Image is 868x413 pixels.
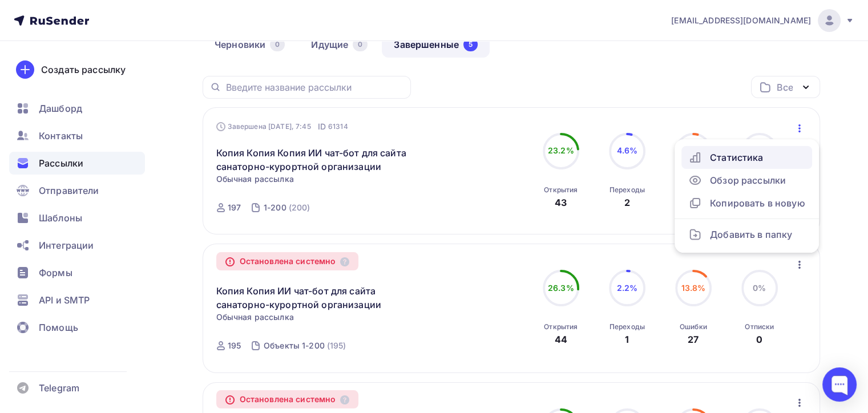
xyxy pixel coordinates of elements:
[216,252,359,270] div: Остановлена системно
[9,261,145,284] a: Формы
[39,102,82,115] span: Дашборд
[548,283,574,293] span: 26.3%
[216,173,294,185] span: Обычная рассылка
[555,333,567,346] div: 44
[216,311,294,323] span: Обычная рассылка
[263,337,348,355] a: Объекты 1-200 (195)
[353,38,368,51] div: 0
[216,390,359,408] div: Остановлена системно
[671,15,811,26] span: [EMAIL_ADDRESS][DOMAIN_NAME]
[544,185,578,195] div: Открытия
[216,146,412,173] a: Копия Копия Копия ИИ чат-бот для сайта санаторно-курортной организации
[9,179,145,202] a: Отправители
[263,199,311,217] a: 1-200 (200)
[39,266,72,280] span: Формы
[39,184,99,197] span: Отправители
[688,173,805,187] div: Обзор рассылки
[688,151,805,164] div: Статистика
[9,206,145,229] a: Шаблоны
[289,202,310,213] div: (200)
[203,31,297,58] a: Черновики0
[264,340,325,351] div: Объекты 1-200
[226,81,404,94] input: Введите название рассылки
[548,145,574,155] span: 23.2%
[41,63,126,76] div: Создать рассылку
[39,321,78,334] span: Помощь
[671,9,854,32] a: [EMAIL_ADDRESS][DOMAIN_NAME]
[463,38,478,51] div: 5
[680,322,707,331] div: Ошибки
[39,381,79,395] span: Telegram
[616,283,637,293] span: 2.2%
[688,228,805,241] div: Добавить в папку
[625,333,629,346] div: 1
[745,322,774,331] div: Отписки
[39,211,82,225] span: Шаблоны
[270,38,285,51] div: 0
[39,238,94,252] span: Интеграции
[299,31,380,58] a: Идущие0
[688,196,805,210] div: Копировать в новую
[9,97,145,120] a: Дашборд
[756,333,762,346] div: 0
[777,80,793,94] div: Все
[216,121,348,132] div: Завершена [DATE], 7:45
[328,121,348,132] span: 61314
[609,322,645,331] div: Переходы
[228,202,241,213] div: 197
[228,340,241,351] div: 195
[624,196,630,209] div: 2
[751,76,820,98] button: Все
[544,322,578,331] div: Открытия
[609,185,645,195] div: Переходы
[555,196,567,209] div: 43
[318,121,326,132] span: ID
[9,124,145,147] a: Контакты
[753,283,766,293] span: 0%
[39,156,83,170] span: Рассылки
[616,145,637,155] span: 4.6%
[39,129,83,143] span: Контакты
[264,202,286,213] div: 1-200
[39,293,90,307] span: API и SMTP
[688,333,699,346] div: 27
[9,152,145,175] a: Рассылки
[382,31,490,58] a: Завершенные5
[327,340,346,351] div: (195)
[216,284,412,311] a: Копия Копия ИИ чат-бот для сайта санаторно-курортной организации
[681,283,705,293] span: 13.8%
